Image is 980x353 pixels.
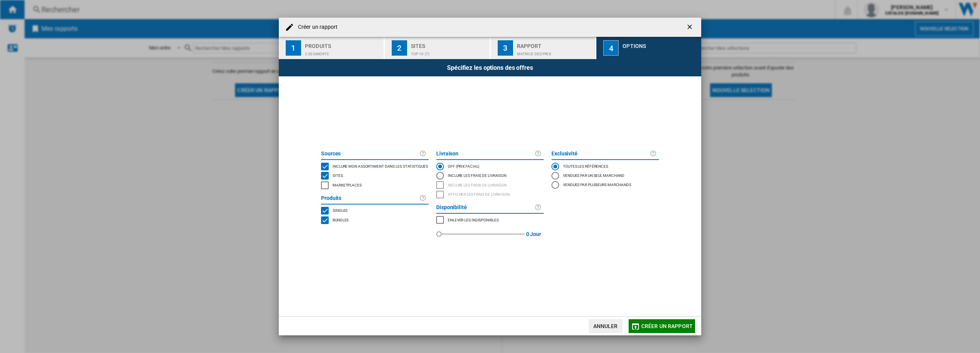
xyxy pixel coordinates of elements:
label: Sources [321,149,419,158]
div: Sites [411,40,487,48]
md-checkbox: INCLUDE DELIVERY PRICE [436,180,544,190]
div: Produits [305,40,381,48]
button: Créer un rapport [629,319,695,333]
md-checkbox: SHOW DELIVERY PRICE [436,190,544,200]
button: 4 Options [596,37,701,59]
span: Créer un rapport [641,323,693,329]
div: 4 [603,40,619,56]
span: Sites [333,172,343,178]
span: Inclure les frais de livraison [448,182,507,187]
div: 3 [498,40,513,56]
span: Singles [333,207,348,213]
div: Spécifiez les options des offres [279,59,701,76]
md-checkbox: MARKETPLACES [436,215,544,225]
md-radio-button: Vendues par un seul marchand [551,171,659,180]
button: Annuler [589,319,622,333]
label: Exclusivité [551,149,650,158]
md-checkbox: SINGLE [321,206,429,216]
div: 2 segments [305,48,381,56]
md-radio-button: Inclure les frais de livraison [436,171,544,180]
span: Enlever les indisponibles [448,217,499,222]
label: Produits [321,194,419,203]
md-radio-button: OFF (prix facial) [436,162,544,171]
div: Top 10 (7) [411,48,487,56]
div: Matrice des prix [517,48,593,56]
button: 2 Sites Top 10 (7) [385,37,490,59]
md-radio-button: Toutes les références [551,162,659,171]
label: Livraison [436,149,535,158]
h4: Créer un rapport [294,23,338,31]
md-checkbox: BUNDLES [321,215,429,225]
label: Disponibilité [436,203,535,212]
span: Marketplaces [333,182,362,187]
md-slider: red [439,225,525,243]
div: Options [622,40,698,48]
div: Rapport [517,40,593,48]
span: Inclure mon assortiment dans les statistiques [333,163,428,168]
md-radio-button: Vendues par plusieurs marchands [551,180,659,190]
div: 1 [286,40,301,56]
button: getI18NText('BUTTONS.CLOSE_DIALOG') [683,20,698,35]
div: 2 [392,40,407,56]
span: Bundles [333,217,349,222]
label: 0 Jour [526,225,541,243]
md-checkbox: MARKETPLACES [321,180,429,190]
button: 3 Rapport Matrice des prix [491,37,596,59]
span: Afficher les frais de livraison [448,191,510,196]
md-checkbox: INCLUDE MY SITE [321,162,429,171]
md-checkbox: SITES [321,171,429,181]
ng-md-icon: getI18NText('BUTTONS.CLOSE_DIALOG') [686,23,695,32]
button: 1 Produits 2 segments [279,37,384,59]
